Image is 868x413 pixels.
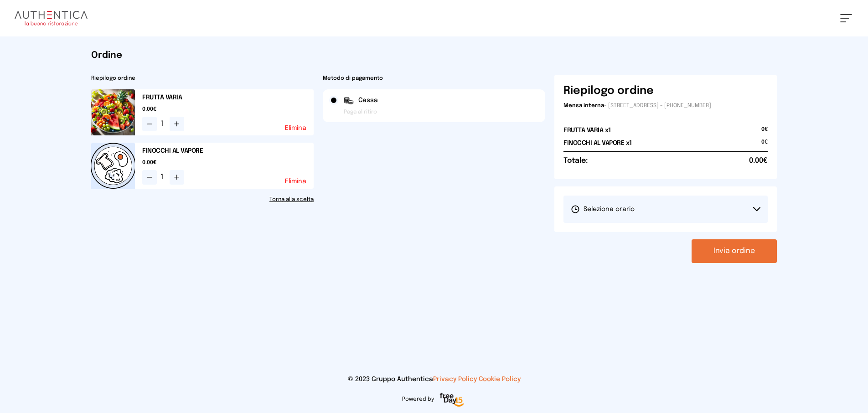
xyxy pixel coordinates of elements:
[761,126,768,139] span: 0€
[433,376,477,382] a: Privacy Policy
[563,126,611,135] h2: FRUTTA VARIA x1
[91,89,135,135] img: media
[323,75,545,82] h2: Metodo di pagamento
[285,178,306,185] button: Elimina
[91,196,314,203] a: Torna alla scelta
[563,155,588,166] h6: Totale:
[142,146,314,155] h2: FINOCCHI AL VAPORE
[563,84,654,98] h6: Riepilogo ordine
[285,125,306,131] button: Elimina
[142,106,314,113] span: 0.00€
[91,75,314,82] h2: Riepilogo ordine
[344,108,377,116] span: Paga al ritiro
[402,396,434,403] span: Powered by
[142,93,314,102] h2: FRUTTA VARIA
[160,119,166,129] span: 1
[563,196,768,223] button: Seleziona orario
[358,96,378,105] span: Cassa
[15,11,88,26] img: logo.8f33a47.png
[692,239,777,263] button: Invia ordine
[563,103,604,108] span: Mensa interna
[571,205,635,214] span: Seleziona orario
[563,102,768,109] p: - [STREET_ADDRESS] - [PHONE_NUMBER]
[749,155,768,166] span: 0.00€
[479,376,521,382] a: Cookie Policy
[91,49,777,62] h1: Ordine
[438,391,466,409] img: logo-freeday.3e08031.png
[160,172,166,183] span: 1
[761,139,768,151] span: 0€
[563,139,632,148] h2: FINOCCHI AL VAPORE x1
[15,375,853,384] p: © 2023 Gruppo Authentica
[91,143,135,189] img: placeholder-product.5564ca1.png
[142,159,314,166] span: 0.00€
